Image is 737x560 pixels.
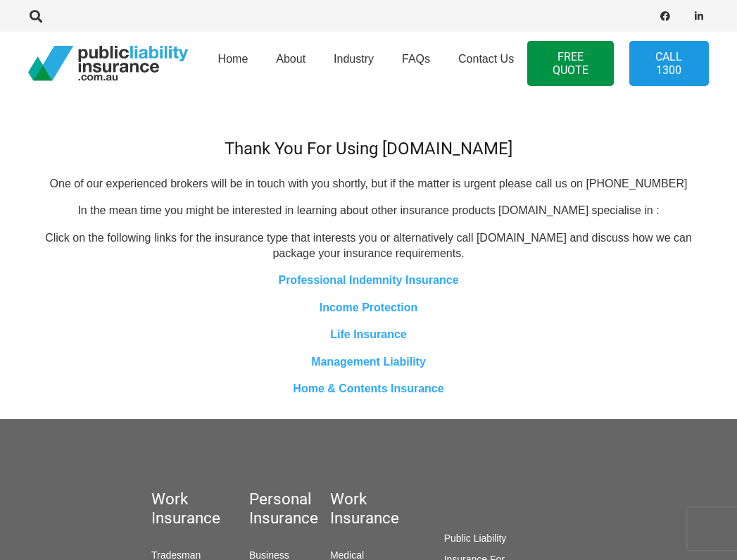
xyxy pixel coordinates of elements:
h4: Thank You For Using [DOMAIN_NAME] [28,139,709,159]
a: Professional Indemnity Insurance [278,274,458,286]
a: Call 1300 [629,41,709,86]
a: Facebook [655,6,675,26]
a: LinkedIn [689,6,709,26]
span: Contact Us [458,53,514,65]
a: FREE QUOTE [527,41,614,86]
p: One of our experienced brokers will be in touch with you shortly, but if the matter is urgent ple... [28,176,709,192]
a: Home & Contents Insurance [293,382,443,394]
h5: Work Insurance [151,490,168,528]
a: Management Liability [311,356,426,368]
h5: Work Insurance [330,490,363,528]
p: Click on the following links for the insurance type that interests you or alternatively call [DOM... [28,230,709,262]
a: Contact Us [444,27,528,99]
span: Industry [334,53,374,65]
a: Life Insurance [330,328,406,340]
a: About [262,27,320,99]
a: Home [204,27,263,99]
span: Home [218,53,248,65]
span: FAQs [402,53,430,65]
span: About [276,53,305,65]
a: pli_logotransparent [28,46,188,81]
a: Income Protection [320,301,418,313]
a: FAQs [388,27,444,99]
h5: Work Insurance [444,490,515,528]
a: Search [22,10,50,23]
a: Industry [320,27,388,99]
p: In the mean time you might be interested in learning about other insurance products [DOMAIN_NAME]... [28,203,709,218]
